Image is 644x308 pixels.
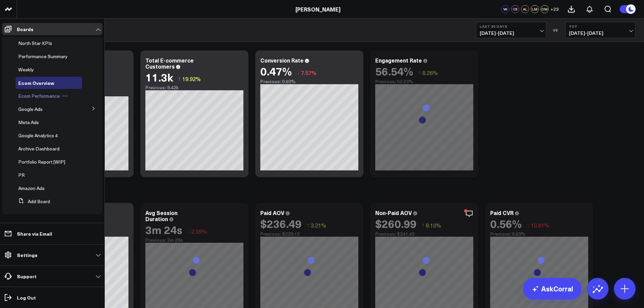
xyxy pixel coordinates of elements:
[18,172,25,178] a: PR
[550,28,562,32] div: VS
[521,5,529,13] div: AL
[375,79,473,84] div: Previous: 52.23%
[422,221,424,230] span: ↑
[17,26,33,32] p: Boards
[145,56,194,70] div: Total E-commerce Customers
[18,133,58,138] a: Google Analytics 4
[18,40,52,46] span: North Star KPIs
[17,252,38,258] p: Settings
[18,120,39,125] a: Meta Ads
[18,185,45,191] span: Amazon Ads
[422,69,438,76] span: 8.26%
[260,209,284,216] div: Paid AOV
[418,68,421,77] span: ↑
[18,54,68,59] a: Performance Summary
[550,5,559,13] button: +23
[18,172,25,178] span: PR
[523,278,581,300] a: AskCorral
[490,217,522,230] div: 0.56%
[295,5,340,13] a: [PERSON_NAME]
[490,231,588,237] div: Previous: 0.63%
[569,24,632,28] b: YoY
[145,71,173,83] div: 11.3k
[178,74,181,83] span: ↑
[18,53,68,60] span: Performance Summary
[18,79,54,86] span: Ecom Overview
[18,106,43,112] span: Google Ads
[18,132,58,139] span: Google Analytics 4
[18,119,39,125] span: Meta Ads
[375,65,413,77] div: 56.54%
[307,221,309,230] span: ↑
[550,7,559,11] span: + 23
[145,223,182,236] div: 3m 24s
[18,93,60,99] span: Ecom Performance
[260,56,304,64] div: Conversion Rate
[145,85,243,90] div: Previous: 9.42k
[476,22,546,38] button: Last 30 Days[DATE]-[DATE]
[182,75,201,82] span: 19.92%
[375,209,412,216] div: Non-Paid AOV
[297,68,300,77] span: ↓
[511,5,519,13] div: CS
[375,231,473,237] div: Previous: $241.43
[531,221,549,229] span: 10.61%
[260,79,358,84] div: Previous: 0.50%
[18,67,34,72] a: Weekly
[480,30,543,36] span: [DATE] - [DATE]
[531,5,539,13] div: LM
[565,22,636,38] button: YoY[DATE]-[DATE]
[2,291,102,304] a: Log Out
[541,5,549,13] div: DM
[301,69,316,76] span: 7.57%
[145,209,177,222] div: Avg Session Duration
[426,221,441,229] span: 8.10%
[18,80,54,86] a: Ecom Overview
[191,228,207,235] span: 2.09%
[18,159,65,165] span: Portfolio Report [WIP]
[527,221,529,230] span: ↓
[18,145,59,152] span: Archive Dashboard
[375,217,416,230] div: $260.99
[569,30,632,36] span: [DATE] - [DATE]
[260,65,292,77] div: 0.47%
[375,56,422,64] div: Engagement Rate
[17,274,37,279] p: Support
[17,231,52,236] p: Share via Email
[18,41,52,46] a: North Star KPIs
[18,93,60,99] a: Ecom Performance
[145,237,243,243] div: Previous: 3m 29s
[260,217,302,230] div: $236.49
[480,24,543,28] b: Last 30 Days
[18,106,43,112] a: Google Ads
[187,227,190,236] span: ↓
[18,66,34,73] span: Weekly
[16,195,50,208] button: Add Board
[260,231,358,237] div: Previous: $229.13
[18,186,45,191] a: Amazon Ads
[311,221,326,229] span: 3.21%
[501,5,509,13] div: VK
[490,209,514,216] div: Paid CVR
[18,146,59,151] a: Archive Dashboard
[18,159,65,165] a: Portfolio Report [WIP]
[17,295,36,300] p: Log Out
